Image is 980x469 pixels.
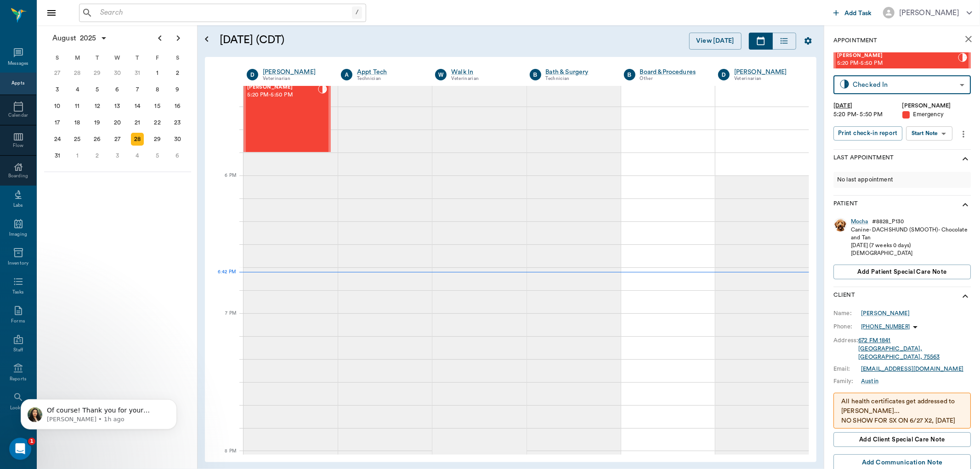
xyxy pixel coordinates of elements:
[851,218,868,226] a: Mocha
[640,68,704,77] a: Board &Procedures
[247,85,318,90] span: [PERSON_NAME]
[171,149,184,162] div: Saturday, September 6, 2025
[837,53,958,59] span: [PERSON_NAME]
[111,149,124,162] div: Wednesday, September 3, 2025
[861,323,910,331] p: [PHONE_NUMBER]
[833,336,858,345] div: Address:
[91,149,104,162] div: Tuesday, September 2, 2025
[718,69,730,80] div: D
[96,6,352,19] input: Search
[689,33,742,50] button: View [DATE]
[42,4,61,22] button: Close drawer
[151,67,164,79] div: Friday, August 1, 2025
[131,83,144,96] div: Thursday, August 7, 2025
[902,110,971,119] div: Emergency
[530,69,541,80] div: B
[833,377,861,385] div: Family:
[640,75,704,83] div: Other
[151,29,169,47] button: Previous page
[851,226,971,242] div: Canine - DACHSHUND (SMOOTH) - Chocolate and Tan
[169,29,187,47] button: Next page
[220,33,461,47] h5: [DATE] (CDT)
[833,291,855,302] p: Client
[853,79,956,90] div: Checked In
[435,69,447,80] div: W
[8,60,29,67] div: Messages
[212,446,236,456] div: 8 PM
[734,68,799,77] a: [PERSON_NAME]
[833,153,894,164] p: Last Appointment
[872,218,904,226] div: # 8828_P130
[111,100,124,113] div: Wednesday, August 13, 2025
[12,289,24,296] div: Tasks
[212,309,236,332] div: 7 PM
[111,116,124,129] div: Wednesday, August 20, 2025
[734,75,799,83] div: Veterinarian
[912,128,938,139] div: Start Note
[91,83,104,96] div: Tuesday, August 5, 2025
[833,36,877,45] p: Appointment
[91,100,104,113] div: Tuesday, August 12, 2025
[263,68,327,77] a: [PERSON_NAME]
[624,69,635,80] div: B
[171,133,184,146] div: Saturday, August 30, 2025
[858,338,940,360] a: 672 FM 1841[GEOGRAPHIC_DATA], [GEOGRAPHIC_DATA], 75563
[833,172,971,188] div: No last appointment
[833,218,847,232] img: Profile Image
[902,102,971,110] div: [PERSON_NAME]
[833,309,861,317] div: Name:
[78,32,98,45] span: 2025
[833,365,861,373] div: Email:
[131,133,144,146] div: Today, Thursday, August 28, 2025
[131,100,144,113] div: Thursday, August 14, 2025
[87,51,108,65] div: T
[151,133,164,146] div: Friday, August 29, 2025
[71,67,84,79] div: Monday, July 28, 2025
[956,126,971,142] button: more
[131,116,144,129] div: Thursday, August 21, 2025
[861,366,963,372] a: [EMAIL_ADDRESS][DOMAIN_NAME]
[111,133,124,146] div: Wednesday, August 27, 2025
[247,69,258,80] div: D
[167,51,187,65] div: S
[546,75,610,83] div: Technician
[859,435,945,445] span: Add client Special Care Note
[451,68,515,77] a: Walk In
[171,116,184,129] div: Saturday, August 23, 2025
[51,32,78,45] span: August
[108,51,128,65] div: W
[9,438,31,460] iframe: Intercom live chat
[151,116,164,129] div: Friday, August 22, 2025
[91,133,104,146] div: Tuesday, August 26, 2025
[357,68,421,77] a: Appt Tech
[171,83,184,96] div: Saturday, August 9, 2025
[48,29,112,47] button: August2025
[10,376,27,383] div: Reports
[91,116,104,129] div: Tuesday, August 19, 2025
[833,322,861,331] div: Phone:
[851,249,971,257] div: [DEMOGRAPHIC_DATA]
[151,149,164,162] div: Friday, September 5, 2025
[861,309,910,317] div: [PERSON_NAME]
[837,59,958,68] span: 5:20 PM - 5:50 PM
[833,265,971,279] button: Add patient Special Care Note
[9,231,27,238] div: Imaging
[7,380,191,444] iframe: Intercom notifications message
[833,199,858,210] p: Patient
[11,318,25,325] div: Forms
[13,202,23,209] div: Labs
[51,149,64,162] div: Sunday, August 31, 2025
[841,397,963,426] p: All health certificates get addressed to [PERSON_NAME]... NO SHOW FOR SX ON 6/27 X2, [DATE]
[28,438,35,445] span: 1
[833,432,971,447] button: Add client Special Care Note
[833,110,902,119] div: 5:20 PM - 5:50 PM
[857,267,946,277] span: Add patient Special Care Note
[876,4,980,21] button: [PERSON_NAME]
